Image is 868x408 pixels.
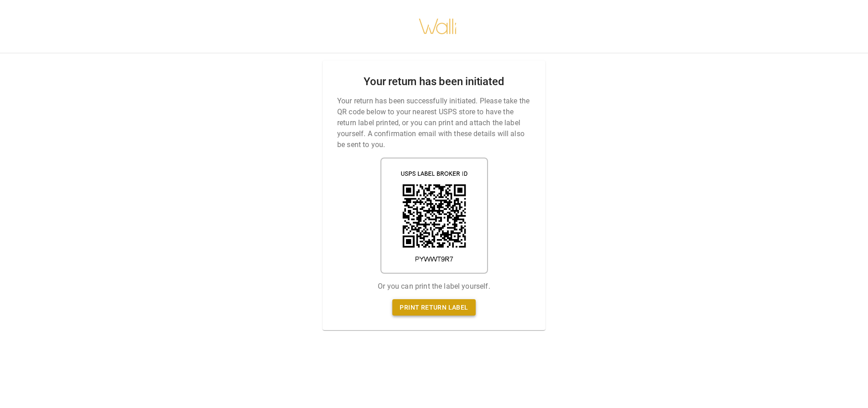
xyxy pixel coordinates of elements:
img: walli-inc.myshopify.com [418,7,457,46]
p: Your return has been successfully initiated. Please take the QR code below to your nearest USPS s... [337,96,531,150]
p: Or you can print the label yourself. [378,281,490,292]
img: shipping label qr code [380,158,488,274]
a: Print return label [392,299,475,316]
h2: Your return has been initiated [364,75,504,88]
